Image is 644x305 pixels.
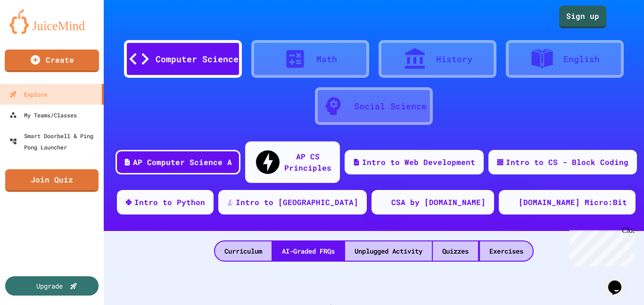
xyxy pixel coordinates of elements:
[436,53,472,66] div: History
[391,197,486,208] div: CSA by [DOMAIN_NAME]
[215,241,272,261] div: Curriculum
[563,53,600,66] div: English
[316,53,337,66] div: Math
[133,157,232,168] div: AP Computer Science A
[566,226,635,266] iframe: chat widget
[559,6,606,28] a: Sign up
[36,281,63,291] div: Upgrade
[5,169,99,192] a: Join Quiz
[506,157,628,168] div: Intro to CS - Block Coding
[284,151,331,173] div: AP CS Principles
[4,4,65,60] div: Chat with us now!Close
[519,197,627,208] div: [DOMAIN_NAME] Micro:Bit
[433,241,478,261] div: Quizzes
[156,53,239,66] div: Computer Science
[345,241,432,261] div: Unplugged Activity
[604,267,635,296] iframe: chat widget
[380,199,387,206] img: CODE_logo_RGB.png
[507,199,514,206] img: CODE_logo_RGB.png
[272,241,344,261] div: AI-Graded FRQs
[5,49,99,72] a: Create
[9,109,77,121] div: My Teams/Classes
[480,241,533,261] div: Exercises
[362,157,475,168] div: Intro to Web Development
[9,130,100,153] div: Smart Doorbell & Ping Pong Launcher
[354,100,427,113] div: Social Science
[9,9,94,34] img: logo-orange.svg
[9,89,47,100] div: Explore
[236,197,358,208] div: Intro to [GEOGRAPHIC_DATA]
[134,197,205,208] div: Intro to Python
